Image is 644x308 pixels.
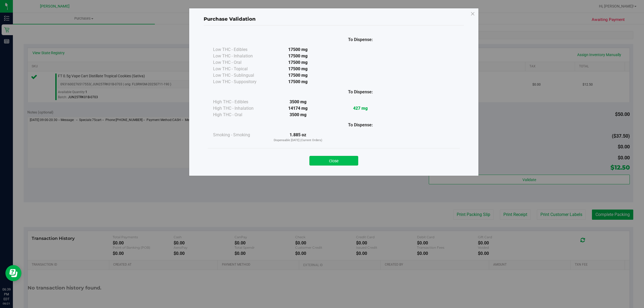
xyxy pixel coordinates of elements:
[213,99,267,105] div: High THC - Edibles
[267,53,329,59] div: 17500 mg
[267,79,329,85] div: 17500 mg
[213,79,267,85] div: Low THC - Suppository
[267,112,329,118] div: 3500 mg
[353,106,368,111] strong: 427 mg
[267,59,329,66] div: 17500 mg
[204,16,256,22] span: Purchase Validation
[329,89,392,95] div: To Dispense:
[5,265,21,281] iframe: Resource center
[267,99,329,105] div: 3500 mg
[329,122,392,128] div: To Dispense:
[267,66,329,72] div: 17500 mg
[213,132,267,138] div: Smoking - Smoking
[213,46,267,53] div: Low THC - Edibles
[213,59,267,66] div: Low THC - Oral
[267,72,329,79] div: 17500 mg
[213,105,267,112] div: High THC - Inhalation
[309,156,358,166] button: Close
[267,138,329,143] p: Dispensable [DATE] (Current Orders)
[267,46,329,53] div: 17500 mg
[213,53,267,59] div: Low THC - Inhalation
[267,132,329,143] div: 1.885 oz
[213,66,267,72] div: Low THC - Topical
[213,72,267,79] div: Low THC - Sublingual
[267,105,329,112] div: 14174 mg
[213,112,267,118] div: High THC - Oral
[329,36,392,43] div: To Dispense:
